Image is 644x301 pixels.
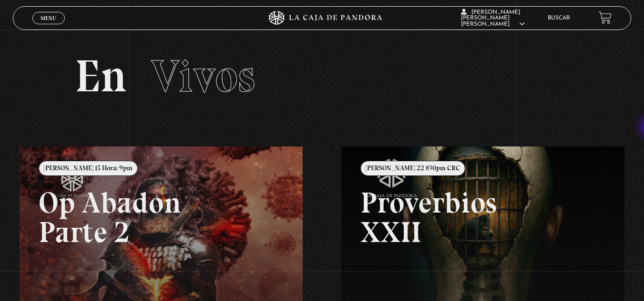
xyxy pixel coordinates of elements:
a: Buscar [548,15,570,21]
span: Vivos [151,49,255,103]
span: Menu [41,15,56,21]
span: [PERSON_NAME] [PERSON_NAME] [PERSON_NAME] [461,10,525,27]
a: View your shopping cart [599,11,612,24]
h2: En [75,54,570,99]
span: Cerrar [37,23,60,29]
